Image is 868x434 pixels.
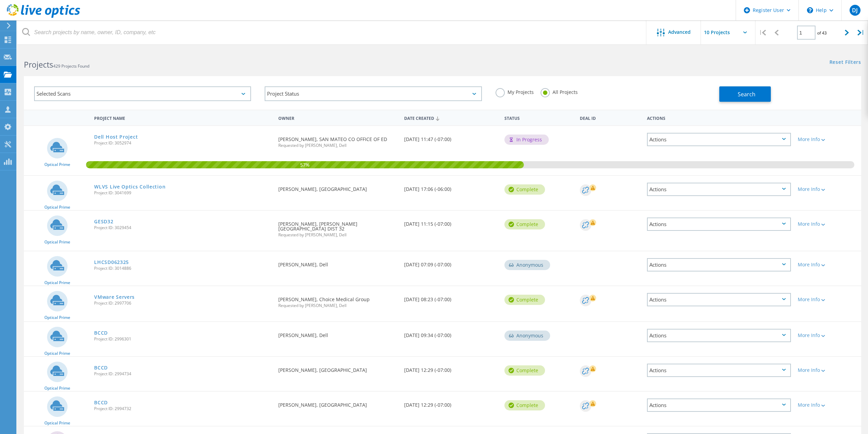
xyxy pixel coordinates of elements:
[738,90,755,98] span: Search
[44,421,70,425] span: Optical Prime
[91,111,275,124] div: Project Name
[94,337,271,341] span: Project ID: 2996301
[798,297,858,302] div: More Info
[34,86,251,101] div: Selected Scans
[94,331,108,335] a: BCCD
[94,135,138,139] a: Dell Host Project
[807,7,813,13] svg: \n
[668,30,691,34] span: Advanced
[401,286,501,309] div: [DATE] 08:23 (-07:00)
[94,295,135,299] a: VMware Servers
[647,398,791,412] div: Actions
[278,143,397,148] span: Requested by [PERSON_NAME], Dell
[275,392,400,414] div: [PERSON_NAME], [GEOGRAPHIC_DATA]
[401,392,501,414] div: [DATE] 12:29 (-07:00)
[798,368,858,373] div: More Info
[647,258,791,271] div: Actions
[504,295,545,305] div: Complete
[94,184,165,189] a: WLVS Live Optics Collection
[504,260,550,270] div: Anonymous
[94,365,108,370] a: BCCD
[275,126,400,154] div: [PERSON_NAME], SAN MATEO CO OFFICE OF ED
[798,222,858,226] div: More Info
[647,364,791,377] div: Actions
[647,183,791,196] div: Actions
[278,304,397,308] span: Requested by [PERSON_NAME], Dell
[94,407,271,411] span: Project ID: 2994732
[829,60,861,66] a: Reset Filters
[719,86,771,102] button: Search
[852,8,858,13] span: DJ
[94,301,271,305] span: Project ID: 2997706
[44,205,70,209] span: Optical Prime
[541,88,578,95] label: All Projects
[401,111,501,124] div: Date Created
[755,20,769,45] div: |
[44,386,70,390] span: Optical Prime
[275,251,400,274] div: [PERSON_NAME], Dell
[647,329,791,342] div: Actions
[275,357,400,379] div: [PERSON_NAME], [GEOGRAPHIC_DATA]
[647,218,791,231] div: Actions
[504,135,549,145] div: In Progress
[265,86,482,101] div: Project Status
[94,141,271,145] span: Project ID: 3052974
[275,322,400,345] div: [PERSON_NAME], Dell
[401,126,501,149] div: [DATE] 11:47 (-07:00)
[24,59,53,70] b: Projects
[44,240,70,244] span: Optical Prime
[278,233,397,237] span: Requested by [PERSON_NAME], Dell
[94,372,271,376] span: Project ID: 2994734
[496,88,534,95] label: My Projects
[501,111,576,124] div: Status
[401,322,501,345] div: [DATE] 09:34 (-07:00)
[644,111,794,124] div: Actions
[798,137,858,142] div: More Info
[504,184,545,195] div: Complete
[647,293,791,306] div: Actions
[798,187,858,192] div: More Info
[275,111,400,124] div: Owner
[401,357,501,379] div: [DATE] 12:29 (-07:00)
[44,316,70,320] span: Optical Prime
[94,266,271,270] span: Project ID: 3014886
[44,351,70,355] span: Optical Prime
[647,133,791,146] div: Actions
[817,30,827,36] span: of 43
[504,219,545,229] div: Complete
[53,63,89,69] span: 429 Projects Found
[798,333,858,338] div: More Info
[44,163,70,167] span: Optical Prime
[504,331,550,341] div: Anonymous
[94,400,108,405] a: BCCD
[401,251,501,274] div: [DATE] 07:09 (-07:00)
[854,20,868,45] div: |
[401,211,501,233] div: [DATE] 11:15 (-07:00)
[504,400,545,410] div: Complete
[275,286,400,314] div: [PERSON_NAME], Choice Medical Group
[86,161,524,167] span: 57%
[504,365,545,376] div: Complete
[275,176,400,198] div: [PERSON_NAME], [GEOGRAPHIC_DATA]
[798,262,858,267] div: More Info
[798,403,858,407] div: More Info
[17,20,647,44] input: Search projects by name, owner, ID, company, etc
[576,111,643,124] div: Deal Id
[401,176,501,198] div: [DATE] 17:06 (-06:00)
[94,260,129,265] a: LHCSD062325
[94,226,271,230] span: Project ID: 3029454
[94,191,271,195] span: Project ID: 3041699
[275,211,400,244] div: [PERSON_NAME], [PERSON_NAME][GEOGRAPHIC_DATA] DIST 32
[44,281,70,285] span: Optical Prime
[94,219,113,224] a: GESD32
[7,14,80,19] a: Live Optics Dashboard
